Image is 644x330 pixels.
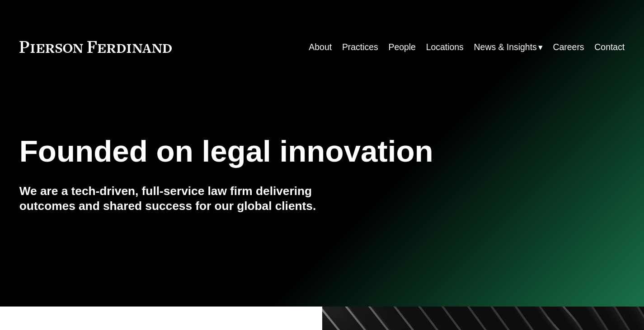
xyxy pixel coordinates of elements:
a: People [388,38,415,56]
a: Locations [426,38,464,56]
a: Contact [594,38,625,56]
a: About [309,38,332,56]
a: Careers [553,38,584,56]
h4: We are a tech-driven, full-service law firm delivering outcomes and shared success for our global... [19,184,322,214]
a: Practices [342,38,378,56]
h1: Founded on legal innovation [19,134,524,169]
a: folder dropdown [474,38,543,56]
span: News & Insights [474,39,537,55]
